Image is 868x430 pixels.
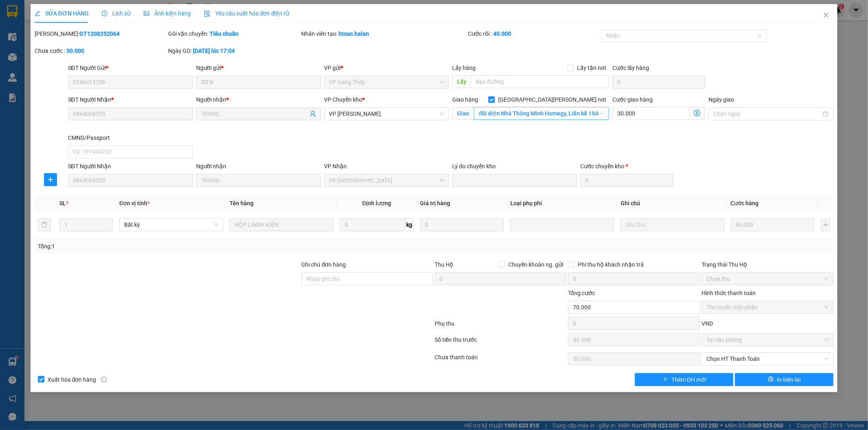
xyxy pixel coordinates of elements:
[452,65,476,71] span: Lấy hàng
[474,107,609,120] input: Giao tận nơi
[612,76,705,89] input: Cước lấy hàng
[435,337,477,343] label: Số tiền thu trước
[452,107,474,120] span: Giao
[702,290,756,296] label: Hình thức thanh toán
[38,218,51,231] button: delete
[823,12,829,18] span: close
[168,46,300,55] div: Ngày GD:
[706,334,829,346] span: Tại văn phòng
[702,320,713,327] span: VND
[575,260,647,269] span: Phí thu hộ khách nhận trả
[420,200,450,206] span: Giá trị hàng
[495,95,609,104] span: [GEOGRAPHIC_DATA][PERSON_NAME] nơi
[617,195,728,211] th: Ghi chú
[230,218,333,231] input: VD: Bàn, Ghế
[706,273,829,285] span: Chưa thu
[329,76,444,88] span: VP Gang Thép
[79,30,120,37] b: GT1208252064
[68,162,193,171] div: SĐT Người Nhận
[452,96,478,103] span: Giao hàng
[124,219,218,231] span: Bất kỳ
[821,218,830,231] button: plus
[452,162,577,171] div: Lý do chuyển kho
[204,10,290,17] span: Yêu cầu xuất hóa đơn điện tử
[505,260,566,269] span: Chuyển khoản ng. gửi
[777,375,800,384] span: In biên lai
[621,218,724,231] input: Ghi Chú
[708,96,734,103] label: Ngày giao
[68,133,193,142] div: CMND/Passport
[452,75,471,88] span: Lấy
[574,63,609,72] span: Lấy tận nơi
[35,10,89,17] span: SỬA ĐƠN HÀNG
[196,162,321,171] div: Người nhận
[44,176,57,183] span: plus
[362,200,391,206] span: Định lượng
[612,65,649,71] label: Cước lấy hàng
[329,108,444,120] span: VP Yên Bình
[706,301,829,313] span: Thu trước một phần
[144,10,191,17] span: Ảnh kiện hàng
[144,11,149,16] span: picture
[59,200,66,206] span: SL
[168,29,300,38] div: Gói vận chuyển:
[568,333,700,346] input: 0
[119,200,150,206] span: Đơn vị tính
[68,63,193,72] div: SĐT Người Gửi
[507,195,617,211] th: Loại phụ phí
[68,95,193,104] div: SĐT Người Nhận
[713,109,821,118] input: Ngày giao
[196,95,321,104] div: Người nhận
[612,107,689,120] input: Cước giao hàng
[694,110,700,116] span: dollar-circle
[324,63,449,72] div: VP gửi
[493,30,511,37] b: 40.000
[612,96,653,103] label: Cước giao hàng
[230,200,254,206] span: Tên hàng
[35,46,166,55] div: Chưa cước :
[324,162,449,171] div: VP Nhận
[768,376,774,383] span: printer
[815,4,837,27] button: Close
[706,353,829,365] span: Chọn HT Thanh Toán
[662,376,668,383] span: plus
[302,272,433,285] input: Ghi chú đơn hàng
[102,10,131,17] span: Lịch sử
[35,11,40,16] span: edit
[302,29,467,38] div: Nhân viên tạo:
[38,242,335,251] div: Tổng: 1
[420,218,504,231] input: 0
[702,260,833,269] div: Trạng thái Thu Hộ
[324,96,363,103] span: VP Chuyển kho
[731,218,815,231] input: 0
[434,353,568,367] div: Chưa thanh toán
[102,11,107,16] span: clock-circle
[735,373,833,386] button: printerIn biên lai
[210,30,238,37] b: Tiêu chuẩn
[302,261,346,268] label: Ghi chú đơn hàng
[339,30,370,37] b: htcuc.halan
[204,11,210,17] img: icon
[468,29,600,38] div: Cước rồi :
[405,218,413,231] span: kg
[44,173,57,186] button: plus
[35,29,166,38] div: [PERSON_NAME]:
[329,174,444,187] span: VP Hà Đông
[731,200,759,206] span: Cước hàng
[471,75,609,88] input: Dọc đường
[635,373,733,386] button: plusThêm ĐH mới
[434,319,568,333] div: Phụ thu
[435,261,453,268] span: Thu Hộ
[671,375,706,384] span: Thêm ĐH mới
[66,48,84,54] b: 30.000
[196,63,321,72] div: Người gửi
[568,290,595,296] span: Tổng cước
[101,377,107,382] span: info-circle
[310,111,316,117] span: user-add
[193,48,235,54] b: [DATE] lúc 17:04
[44,375,100,384] span: Xuất hóa đơn hàng
[580,162,673,171] div: Cước chuyển kho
